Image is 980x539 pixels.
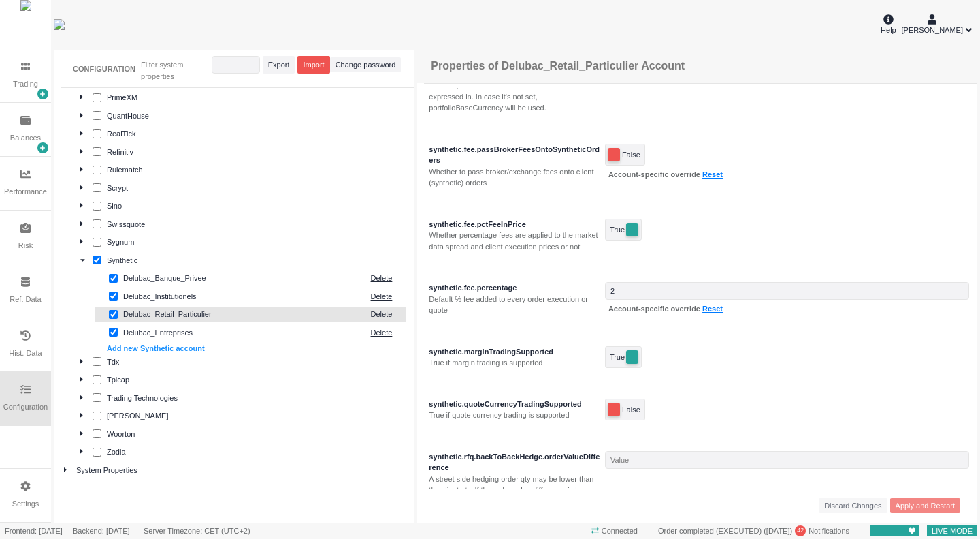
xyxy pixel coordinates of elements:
div: Delubac_Banque_Privee [123,273,364,284]
span: Connected [587,524,642,538]
div: Sino [107,200,404,212]
div: CONFIGURATION [73,63,135,75]
div: Woorton [107,429,404,440]
div: Balances [10,132,41,144]
div: Trading [13,78,38,90]
div: Tdx [107,356,404,368]
div: True if quote currency trading is supported [429,410,602,421]
div: Ref. Data [10,294,41,305]
span: Account-specific override [608,170,723,179]
span: True [610,350,625,364]
div: Rulematch [107,164,404,176]
div: Trading Technologies [107,392,404,404]
div: Delubac_Institutionels [123,291,364,303]
div: Delubac_Retail_Particulier [123,309,364,320]
div: synthetic.rfq.backToBackHedge.orderValueDifference [429,451,602,474]
span: Delete [371,309,393,320]
div: synthetic.quoteCurrencyTradingSupported [429,399,602,410]
span: Discard Changes [824,500,881,512]
span: Import [303,59,324,71]
span: 42 [797,526,804,536]
div: synthetic.fee.pctFeeInPrice [429,219,602,230]
span: Change password [336,59,396,71]
div: True if margin trading is supported [429,357,602,369]
a: Add new Synthetic account [107,344,205,352]
div: Notifications [653,524,854,538]
div: Risk [18,240,33,251]
span: False [622,148,640,161]
div: Filter system properties [141,59,210,82]
div: Zodia [107,446,404,458]
div: Whether to pass broker/exchange fees onto client (synthetic) orders [429,166,602,189]
span: Export [268,59,290,71]
span: Apply and Restart [896,500,955,512]
span: 15/09/2025 21:07:28 [766,527,790,535]
div: PrimeXM [107,92,404,104]
img: wyden_logotype_blue.svg [54,19,65,30]
div: Currency which fixedFeeMinOrderValue is expressed in. In case it's not set, portfolioBaseCurrency... [429,80,602,114]
div: Delubac_Entreprises [123,327,364,339]
div: synthetic.marginTradingSupported [429,346,602,358]
span: True [610,223,625,236]
span: [PERSON_NAME] [902,25,963,36]
div: synthetic.fee.passBrokerFeesOntoSyntheticOrders [429,144,602,166]
div: synthetic.fee.percentage [429,282,602,294]
div: System Properties [76,465,404,476]
span: Account-specific override [608,305,723,313]
div: [PERSON_NAME] [107,410,404,422]
a: Reset [702,305,723,313]
div: Synthetic [107,255,404,266]
span: Delete [371,291,393,303]
span: Order completed (EXECUTED) [658,527,762,535]
div: Scrypt [107,183,404,194]
div: Tpicap [107,374,404,386]
div: RealTick [107,128,404,140]
span: False [622,403,640,416]
div: Settings [12,498,39,510]
h3: Properties of Delubac_Retail_Particulier Account [431,59,685,72]
span: Delete [371,327,393,339]
div: Hist. Data [9,348,42,359]
div: Swissquote [107,219,404,230]
input: Value [605,282,969,300]
div: QuantHouse [107,110,404,122]
span: LIVE MODE [927,524,977,538]
span: ( ) [762,527,792,535]
input: Value [605,451,969,469]
a: Reset [702,170,723,179]
div: Whether percentage fees are applied to the market data spread and client execution prices or not [429,230,602,252]
div: Default % fee added to every order execution or quote [429,294,602,316]
div: Sygnum [107,236,404,248]
div: Performance [4,186,47,198]
div: Refinitiv [107,147,404,158]
div: Configuration [3,401,48,413]
span: Delete [371,273,393,284]
div: Help [881,12,896,35]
